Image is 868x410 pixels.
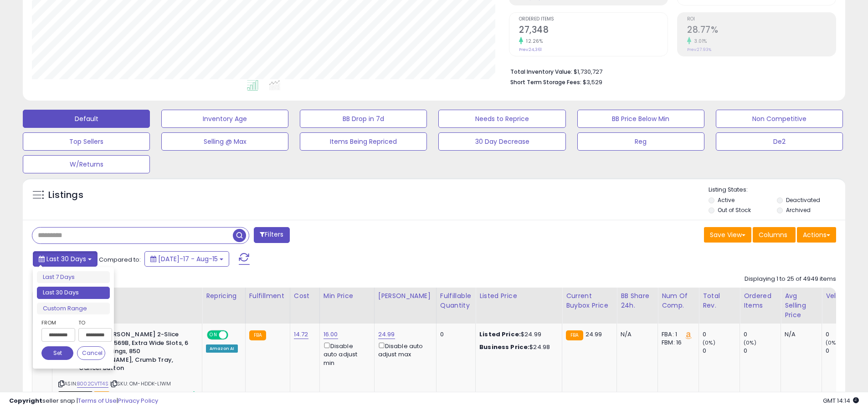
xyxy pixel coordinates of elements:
label: To [78,318,105,327]
div: 0 [744,330,781,339]
small: 3.01% [691,38,707,45]
div: Repricing [206,291,241,301]
a: 24.99 [378,330,395,339]
button: Filters [254,227,289,243]
b: Business Price: [479,343,529,351]
div: Listed Price [479,291,558,301]
div: Title [56,291,198,301]
div: Cost [294,291,316,301]
div: FBM: 16 [662,339,692,347]
button: Save View [704,227,751,243]
div: Disable auto adjust min [324,341,367,367]
div: Current Buybox Price [566,291,613,310]
button: De2 [716,132,843,151]
div: N/A [621,330,651,339]
div: Num of Comp. [662,291,695,310]
label: Active [718,196,734,204]
div: Fulfillable Quantity [440,291,472,310]
span: FBA [94,391,109,399]
div: Amazon AI [206,344,238,353]
span: ROI [687,17,836,22]
div: FBA: 1 [662,330,692,339]
label: From [41,318,73,327]
h2: 28.77% [687,25,836,37]
div: Avg Selling Price [785,291,818,320]
span: OFF [227,331,241,339]
div: 0 [703,330,740,339]
div: 0 [703,347,740,355]
span: | SKU: OM-HDDK-L1WM [110,380,171,387]
a: 14.72 [294,330,308,339]
div: Disable auto adjust max [378,341,429,359]
p: Listing States: [709,186,845,194]
button: Selling @ Max [161,132,288,151]
button: Needs to Reprice [438,110,565,128]
span: Columns [759,230,787,239]
li: Last 30 Days [37,287,110,299]
div: Displaying 1 to 25 of 4949 items [745,275,836,283]
span: [DATE]-17 - Aug-15 [158,254,218,263]
button: Top Sellers [23,132,150,151]
small: (0%) [826,339,838,346]
button: W/Returns [23,155,150,173]
strong: Copyright [9,396,42,405]
small: Prev: 24,361 [519,47,542,52]
button: Set [41,346,73,360]
button: [DATE]-17 - Aug-15 [144,251,229,267]
h5: Listings [48,189,83,202]
label: Out of Stock [718,206,751,214]
span: 24.99 [586,330,602,339]
small: Prev: 27.93% [687,47,711,52]
div: 0 [826,330,863,339]
a: B002CVTT4S [77,380,108,388]
small: (0%) [703,339,715,346]
div: 0 [440,330,468,339]
div: Ordered Items [744,291,777,310]
li: $1,730,727 [510,66,829,76]
span: Compared to: [99,255,141,264]
div: [PERSON_NAME] [378,291,432,301]
button: BB Drop in 7d [300,110,427,128]
label: Archived [786,206,811,214]
a: Privacy Policy [118,396,158,405]
button: Items Being Repriced [300,132,427,151]
h2: 27,348 [519,25,668,37]
button: Reg [577,132,704,151]
button: Last 30 Days [33,251,98,267]
div: $24.98 [479,343,555,351]
div: Velocity [826,291,859,301]
span: Last 30 Days [46,254,86,263]
button: Inventory Age [161,110,288,128]
b: Listed Price: [479,330,521,339]
div: N/A [785,330,815,339]
a: Terms of Use [78,396,117,405]
div: seller snap | | [9,397,158,405]
button: Cancel [77,346,105,360]
small: FBA [249,330,266,340]
button: Default [23,110,150,128]
label: Deactivated [786,196,820,204]
li: Custom Range [37,303,110,315]
div: BB Share 24h. [621,291,654,310]
button: Non Competitive [716,110,843,128]
a: 16.00 [324,330,338,339]
span: 2025-09-15 14:14 GMT [823,396,859,405]
small: (0%) [744,339,756,346]
small: 12.26% [523,38,543,45]
div: Fulfillment [249,291,286,301]
button: Actions [797,227,836,243]
span: Ordered Items [519,17,668,22]
b: Short Term Storage Fees: [510,78,581,86]
div: 0 [744,347,781,355]
button: 30 Day Decrease [438,132,565,151]
b: Total Inventory Value: [510,68,572,76]
li: Last 7 Days [37,271,110,283]
b: BLACK+[PERSON_NAME] 2-Slice Toaster, T2569B, Extra Wide Slots, 6 Shade Settings, 850 [PERSON_NAME... [79,330,190,375]
button: BB Price Below Min [577,110,704,128]
small: FBA [566,330,583,340]
div: 0 [826,347,863,355]
div: Min Price [324,291,370,301]
span: All listings that are currently out of stock and unavailable for purchase on Amazon [58,391,92,399]
span: ON [208,331,219,339]
span: $3,529 [583,78,602,86]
